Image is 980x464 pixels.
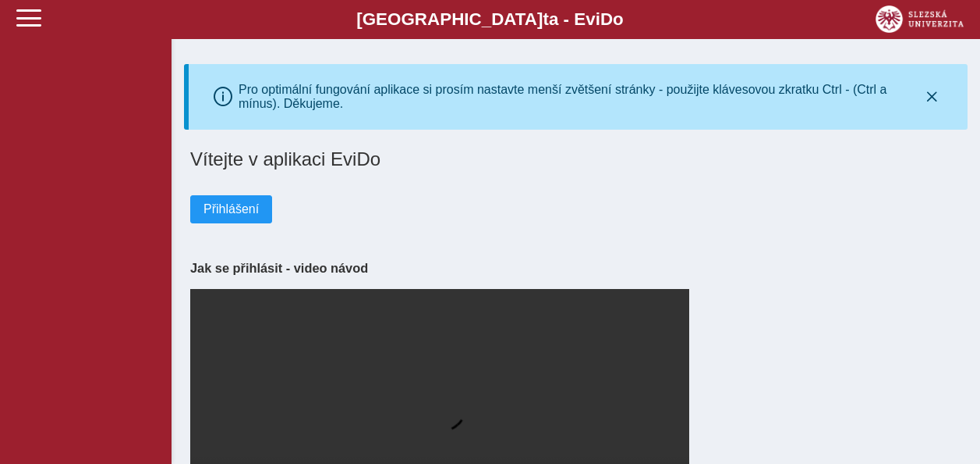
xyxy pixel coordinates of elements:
img: logo_web_su.png [876,5,964,33]
span: o [613,9,624,29]
span: t [543,9,548,29]
h1: Vítejte v aplikaci EviDo [190,148,961,170]
div: Pro optimální fungování aplikace si prosím nastavte menší zvětšení stránky - použijte klávesovou ... [239,83,920,111]
h3: Jak se přihlásit - video návod [190,261,961,276]
button: Přihlášení [190,195,272,223]
b: [GEOGRAPHIC_DATA] a - Evi [47,9,933,30]
span: Přihlášení [203,202,259,216]
span: D [600,9,613,29]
